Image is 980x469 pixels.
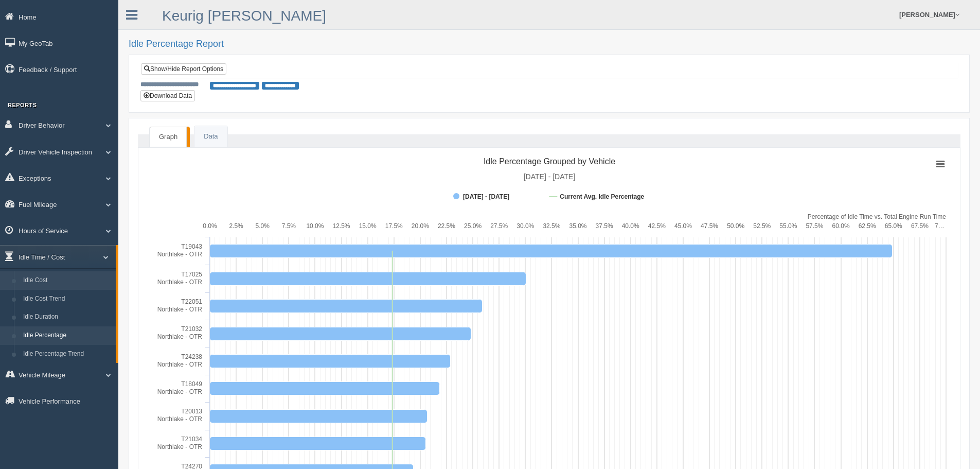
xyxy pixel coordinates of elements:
tspan: T24238 [181,353,202,360]
a: Keurig [PERSON_NAME] [162,8,326,24]
text: 32.5% [543,222,560,230]
tspan: Northlake - OTR [157,443,203,450]
tspan: Idle Percentage Grouped by Vehicle [484,157,615,166]
tspan: T20013 [181,408,202,415]
text: 47.5% [701,222,718,230]
text: 52.5% [753,222,771,230]
a: Idle Cost Trend [19,290,116,308]
text: 57.5% [806,222,823,230]
a: Show/Hide Report Options [141,63,226,75]
tspan: [DATE] - [DATE] [524,172,576,181]
text: 65.0% [885,222,902,230]
tspan: Percentage of Idle Time vs. Total Engine Run Time [808,213,947,220]
text: 37.5% [596,222,613,230]
tspan: Northlake - OTR [157,333,203,340]
text: 27.5% [490,222,508,230]
tspan: [DATE] - [DATE] [463,193,509,200]
button: Download Data [140,90,195,101]
tspan: Northlake - OTR [157,279,203,286]
text: 60.0% [832,222,850,230]
text: 10.0% [306,222,324,230]
tspan: T17025 [181,271,202,278]
text: 35.0% [569,222,586,230]
text: 25.0% [464,222,482,230]
a: Idle Percentage [19,326,116,345]
text: 17.5% [385,222,403,230]
a: Data [194,126,227,147]
a: Idle Duration [19,308,116,326]
text: 42.5% [648,222,666,230]
text: 2.5% [229,222,243,230]
tspan: 7… [935,222,945,230]
text: 12.5% [333,222,350,230]
tspan: T22051 [181,298,202,305]
text: 50.0% [727,222,744,230]
a: Idle Percentage Trend [19,345,116,363]
text: 0.0% [203,222,217,230]
text: 30.0% [516,222,534,230]
text: 15.0% [359,222,377,230]
text: 5.0% [256,222,270,230]
tspan: Northlake - OTR [157,415,203,423]
tspan: Current Avg. Idle Percentage [560,193,644,200]
text: 45.0% [674,222,692,230]
tspan: T19043 [181,243,202,250]
text: 7.5% [282,222,296,230]
text: 22.5% [438,222,455,230]
tspan: Northlake - OTR [157,388,203,395]
a: Graph [150,127,187,147]
a: Idle Cost [19,271,116,290]
tspan: T21032 [181,325,202,333]
h2: Idle Percentage Report [129,39,970,49]
tspan: Northlake - OTR [157,361,203,368]
text: 62.5% [859,222,876,230]
text: 55.0% [779,222,797,230]
text: 67.5% [911,222,929,230]
tspan: Northlake - OTR [157,306,203,313]
text: 20.0% [412,222,429,230]
tspan: T18049 [181,380,202,388]
text: 40.0% [622,222,639,230]
tspan: Northlake - OTR [157,251,203,258]
tspan: T21034 [181,436,202,443]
